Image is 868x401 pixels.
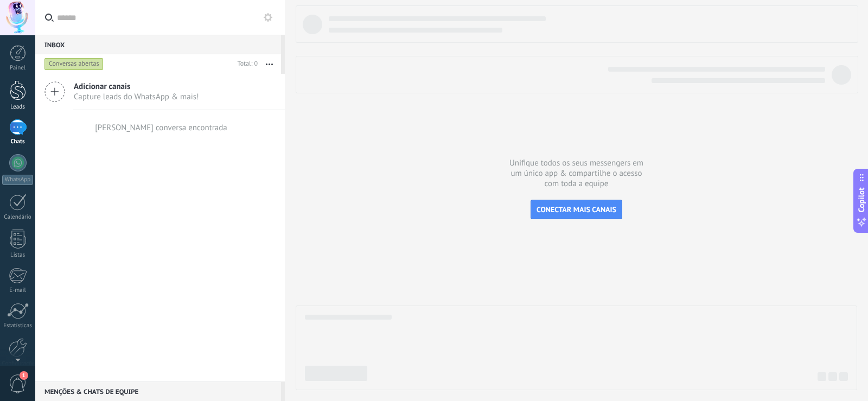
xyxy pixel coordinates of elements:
div: E-mail [2,287,34,294]
button: CONECTAR MAIS CANAIS [531,200,622,219]
div: Conversas abertas [44,58,104,71]
div: Leads [2,104,34,111]
div: Estatísticas [2,322,34,329]
div: Chats [2,138,34,145]
div: Painel [2,65,34,72]
div: Calendário [2,214,34,221]
div: [PERSON_NAME] conversa encontrada [95,123,227,133]
span: CONECTAR MAIS CANAIS [537,205,616,214]
span: Copilot [856,187,867,212]
span: Capture leads do WhatsApp & mais! [74,92,199,102]
div: Inbox [35,35,281,54]
div: WhatsApp [2,175,33,185]
div: Listas [2,252,34,259]
div: Total: 0 [233,59,258,69]
div: Menções & Chats de equipe [35,381,281,401]
button: Mais [258,54,281,74]
span: 1 [20,371,28,380]
span: Adicionar canais [74,81,199,92]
